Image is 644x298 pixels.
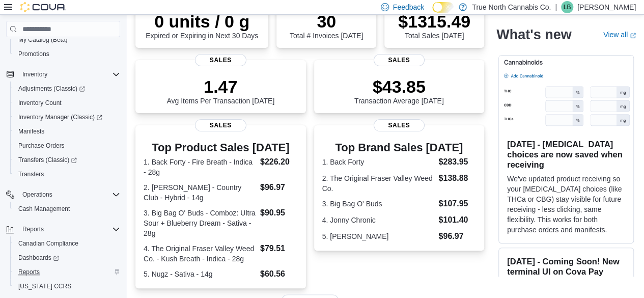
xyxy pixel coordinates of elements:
div: Lori Burns [561,1,573,13]
a: Inventory Manager (Classic) [14,111,106,123]
svg: External link [630,32,636,38]
dt: 5. [PERSON_NAME] [322,231,435,241]
span: Inventory Manager (Classic) [14,111,120,123]
dd: $138.88 [438,172,476,184]
button: Inventory [2,67,124,82]
span: Transfers [14,168,120,180]
span: Sales [195,54,246,66]
a: Manifests [14,125,48,138]
a: Purchase Orders [14,140,69,152]
dd: $107.95 [438,198,476,210]
dt: 5. Nugz - Sativa - 14g [144,269,256,279]
div: Avg Items Per Transaction [DATE] [166,76,274,105]
button: Promotions [10,47,124,61]
dd: $283.95 [438,156,476,168]
a: Reports [14,266,44,278]
a: Transfers (Classic) [14,154,81,166]
span: Transfers [18,170,44,178]
div: Transaction Average [DATE] [354,76,444,105]
span: Canadian Compliance [18,239,78,248]
p: 30 [290,11,363,32]
span: Manifests [18,127,44,136]
span: Sales [195,119,246,131]
span: Manifests [14,125,120,138]
button: Operations [2,187,124,202]
h3: [DATE] - [MEDICAL_DATA] choices are now saved when receiving [507,139,625,169]
span: Dark Mode [432,13,433,13]
a: Promotions [14,48,53,60]
span: Feedback [393,2,424,12]
button: Reports [18,223,48,235]
div: Expired or Expiring in Next 30 Days [146,11,258,40]
dd: $60.56 [260,268,298,280]
dt: 4. The Original Fraser Valley Weed Co. - Kush Breath - Indica - 28g [144,243,256,264]
button: Reports [10,265,124,279]
button: Operations [18,188,57,201]
dd: $96.97 [438,230,476,242]
span: Purchase Orders [14,140,120,152]
button: Reports [2,222,124,236]
span: Dashboards [14,252,120,264]
span: Operations [18,188,120,201]
a: Dashboards [10,251,124,265]
button: Inventory [18,68,51,80]
span: My Catalog (Beta) [18,36,68,44]
button: Canadian Compliance [10,236,124,251]
button: Manifests [10,124,124,139]
button: My Catalog (Beta) [10,33,124,47]
span: Inventory [22,70,47,78]
span: Transfers (Classic) [18,156,77,164]
dt: 4. Jonny Chronic [322,215,435,225]
h3: Top Brand Sales [DATE] [322,142,477,154]
a: Canadian Compliance [14,237,82,250]
h2: What's new [496,26,571,43]
div: Total # Invoices [DATE] [290,11,363,40]
dd: $96.97 [260,181,298,194]
dt: 2. The Original Fraser Valley Weed Co. [322,173,435,194]
span: My Catalog (Beta) [14,34,120,46]
span: Dashboards [18,254,59,262]
a: Adjustments (Classic) [10,82,124,96]
dt: 1. Back Forty [322,157,435,167]
span: Reports [22,225,44,233]
a: Transfers [14,168,48,180]
button: Inventory Count [10,96,124,110]
p: 1.47 [166,76,274,97]
p: $43.85 [354,76,444,97]
a: Dashboards [14,252,63,264]
span: Reports [18,268,40,276]
span: Reports [18,223,120,235]
dd: $101.40 [438,214,476,226]
dd: $90.95 [260,207,298,219]
span: Cash Management [18,205,70,213]
span: Canadian Compliance [14,237,120,250]
a: Inventory Manager (Classic) [10,110,124,124]
span: Inventory Count [18,99,62,107]
p: We've updated product receiving so your [MEDICAL_DATA] choices (like THCa or CBG) stay visible fo... [507,173,625,234]
a: My Catalog (Beta) [14,34,72,46]
dt: 2. [PERSON_NAME] - Country Club - Hybrid - 14g [144,182,256,203]
a: View allExternal link [603,31,636,39]
button: Transfers [10,167,124,181]
dt: 1. Back Forty - Fire Breath - Indica - 28g [144,157,256,177]
span: LB [564,1,571,13]
button: Cash Management [10,202,124,216]
p: $1315.49 [398,11,470,32]
span: Cash Management [14,203,120,215]
p: | [555,1,557,13]
dt: 3. Big Bag O' Buds [322,199,435,209]
p: True North Cannabis Co. [472,1,551,13]
span: [US_STATE] CCRS [18,282,71,290]
span: Inventory Count [14,97,120,109]
a: Cash Management [14,203,74,215]
dd: $226.20 [260,156,298,168]
input: Dark Mode [432,2,454,13]
span: Promotions [18,50,49,58]
a: Transfers (Classic) [10,153,124,167]
a: Inventory Count [14,97,66,109]
h3: Top Product Sales [DATE] [144,142,298,154]
span: Operations [22,191,52,199]
span: Adjustments (Classic) [18,85,85,93]
span: Adjustments (Classic) [14,83,120,95]
dd: $79.51 [260,242,298,255]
